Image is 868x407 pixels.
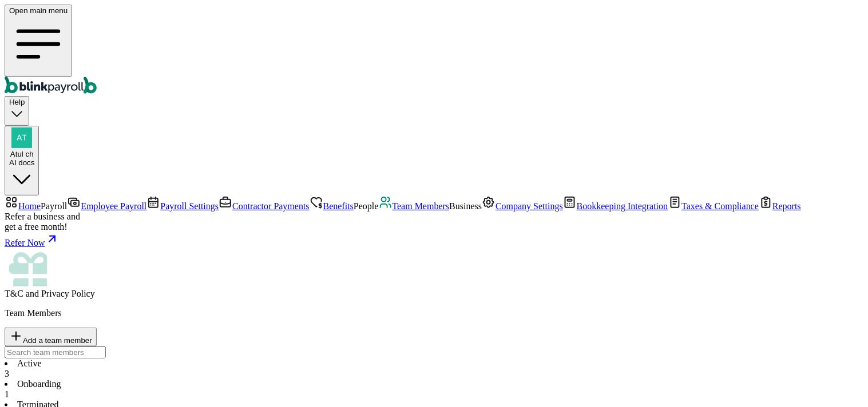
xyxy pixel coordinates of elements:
button: Atul chAI docs [5,126,39,195]
span: Help [9,98,25,106]
span: and [5,289,95,298]
button: Open main menu [5,5,72,77]
a: Company Settings [482,201,563,211]
a: Payroll Settings [146,201,219,211]
a: Bookkeeping Integration [563,201,668,211]
div: Refer a business and get a free month! [5,212,863,232]
a: Team Members [379,201,450,211]
span: People [354,201,379,211]
span: Benefits [323,201,354,211]
span: Company Settings [496,201,563,211]
span: 1 [5,389,9,399]
iframe: Chat Widget [811,352,868,407]
a: Refer Now [5,232,863,248]
p: Team Members [5,308,863,318]
button: Help [5,96,29,125]
li: Active [5,358,863,379]
span: 3 [5,369,9,378]
input: TextInput [5,346,106,358]
a: Employee Payroll [67,201,146,211]
nav: Global [5,5,863,96]
span: Business [449,201,482,211]
a: Contractor Payments [219,201,310,211]
span: T&C [5,289,23,298]
a: Home [5,201,41,211]
span: Privacy Policy [41,289,95,298]
span: Contractor Payments [232,201,310,211]
span: Open main menu [9,6,68,15]
nav: Sidebar [5,195,863,299]
a: Benefits [310,201,354,211]
span: Team Members [393,201,450,211]
span: Payroll [41,201,67,211]
button: Add a team member [5,328,97,346]
span: Reports [773,201,802,211]
a: Reports [759,201,802,211]
div: AI docs [9,158,34,167]
span: Atul ch [10,150,34,158]
span: Bookkeeping Integration [577,201,668,211]
a: Taxes & Compliance [668,201,759,211]
span: Add a team member [23,336,92,345]
span: Home [18,201,41,211]
span: Payroll Settings [160,201,219,211]
li: Onboarding [5,379,863,400]
span: Taxes & Compliance [682,201,759,211]
span: Employee Payroll [81,201,146,211]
